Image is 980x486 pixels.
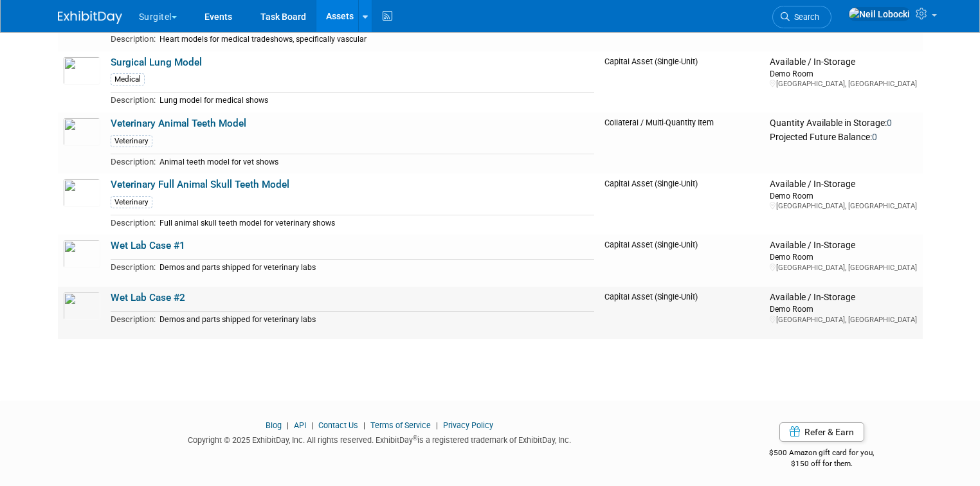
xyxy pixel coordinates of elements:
div: Projected Future Balance: [770,129,917,143]
span: 0 [872,132,877,142]
span: | [360,420,368,430]
a: Surgical Lung Model [111,57,202,68]
a: Refer & Earn [779,422,864,442]
td: Description: [111,215,156,230]
div: Quantity Available in Storage: [770,118,917,129]
div: Available / In-Storage [770,240,917,251]
div: $500 Amazon gift card for you, [721,439,923,469]
a: Blog [266,420,282,430]
span: | [308,420,316,430]
td: Description: [111,93,156,107]
div: Demo Room [770,68,917,79]
td: Description: [111,311,156,326]
div: Veterinary [111,135,152,147]
div: Veterinary [111,196,152,208]
div: [GEOGRAPHIC_DATA], [GEOGRAPHIC_DATA] [770,315,917,325]
div: Animal teeth model for vet shows [159,157,595,167]
div: Copyright © 2025 ExhibitDay, Inc. All rights reserved. ExhibitDay is a registered trademark of Ex... [58,431,702,446]
a: Contact Us [318,420,358,430]
div: $150 off for them. [721,458,923,469]
span: Search [790,12,819,22]
img: ExhibitDay [58,11,122,24]
div: Available / In-Storage [770,292,917,303]
a: API [294,420,306,430]
div: [GEOGRAPHIC_DATA], [GEOGRAPHIC_DATA] [770,263,917,273]
div: Full animal skull teeth model for veterinary shows [159,219,595,228]
div: Available / In-Storage [770,57,917,68]
div: [GEOGRAPHIC_DATA], [GEOGRAPHIC_DATA] [770,201,917,211]
a: Privacy Policy [443,420,493,430]
td: Capital Asset (Single-Unit) [599,287,765,339]
div: Demos and parts shipped for veterinary labs [159,315,595,325]
span: 0 [887,118,892,128]
div: Lung model for medical shows [159,96,595,105]
div: Demo Room [770,251,917,262]
span: | [284,420,292,430]
a: Search [772,6,831,28]
td: Capital Asset (Single-Unit) [599,235,765,287]
a: Veterinary Animal Teeth Model [111,118,246,129]
sup: ® [413,435,417,442]
div: Heart models for medical tradeshows, specifically vascular [159,35,595,44]
td: Collateral / Multi-Quantity Item [599,113,765,174]
div: Available / In-Storage [770,179,917,190]
div: Demos and parts shipped for veterinary labs [159,263,595,273]
img: Neil Lobocki [848,7,911,21]
a: Wet Lab Case #1 [111,240,185,251]
a: Wet Lab Case #2 [111,292,185,303]
div: Demo Room [770,190,917,201]
div: Demo Room [770,303,917,314]
div: [GEOGRAPHIC_DATA], [GEOGRAPHIC_DATA] [770,79,917,89]
a: Terms of Service [370,420,431,430]
td: Description: [111,154,156,168]
div: Medical [111,73,145,85]
td: Capital Asset (Single-Unit) [599,51,765,113]
td: Capital Asset (Single-Unit) [599,174,765,235]
a: Veterinary Full Animal Skull Teeth Model [111,179,289,190]
span: | [433,420,441,430]
td: Description: [111,32,156,46]
td: Description: [111,259,156,274]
